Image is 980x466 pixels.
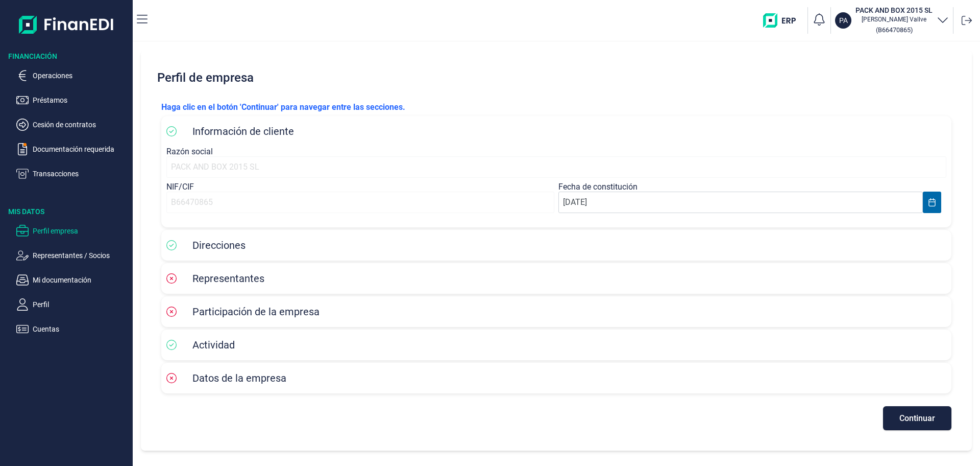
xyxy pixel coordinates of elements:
[192,306,320,318] span: Participación de la empresa
[33,168,129,180] p: Transacciones
[855,5,933,15] h3: PACK AND BOX 2015 SL
[855,15,933,24] p: [PERSON_NAME] Vallve
[899,414,935,422] span: Continuar
[839,15,848,26] p: PA
[883,406,951,430] button: Continuar
[33,69,129,82] p: Operaciones
[876,26,913,34] small: Copiar cif
[192,239,246,251] span: Direcciones
[192,339,235,351] span: Actividad
[192,272,264,285] span: Representantes
[16,69,129,82] button: Operaciones
[33,119,129,131] p: Cesión de contratos
[33,94,129,106] p: Préstamos
[16,298,129,311] button: Perfil
[835,5,949,36] button: PAPACK AND BOX 2015 SL[PERSON_NAME] Vallve(B66470865)
[558,182,638,192] label: Fecha de constitución
[16,225,129,237] button: Perfil empresa
[33,249,129,262] p: Representantes / Socios
[33,323,129,335] p: Cuentas
[33,143,129,155] p: Documentación requerida
[16,323,129,335] button: Cuentas
[16,94,129,106] button: Préstamos
[19,8,114,41] img: Logo de aplicación
[16,249,129,262] button: Representantes / Socios
[16,168,129,180] button: Transacciones
[161,101,951,113] p: Haga clic en el botón 'Continuar' para navegar entre las secciones.
[166,147,213,156] label: Razón social
[16,119,129,131] button: Cesión de contratos
[33,298,129,311] p: Perfil
[33,274,129,286] p: Mi documentación
[923,192,941,213] button: Choose Date
[192,125,294,137] span: Información de cliente
[16,143,129,155] button: Documentación requerida
[16,274,129,286] button: Mi documentación
[33,225,129,237] p: Perfil empresa
[763,13,803,28] img: erp
[192,372,286,384] span: Datos de la empresa
[153,62,960,93] h2: Perfil de empresa
[166,182,194,192] label: NIF/CIF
